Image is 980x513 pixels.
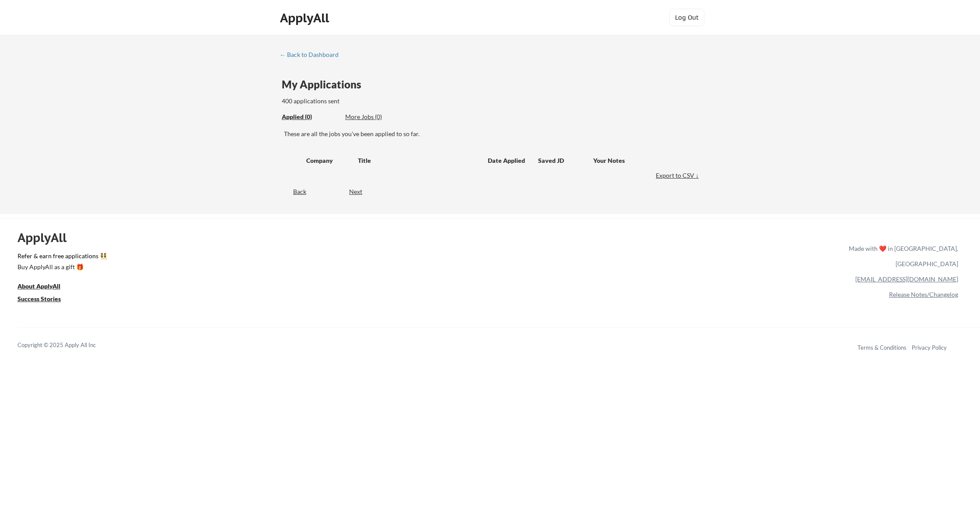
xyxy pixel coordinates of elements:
div: These are all the jobs you've been applied to so far. [282,112,339,122]
a: Buy ApplyAll as a gift 🎁 [17,262,105,273]
div: Copyright © 2025 Apply All Inc [17,341,118,350]
div: Made with ❤️ in [GEOGRAPHIC_DATA], [GEOGRAPHIC_DATA] [845,241,958,271]
u: About ApplyAll [17,282,60,290]
u: Success Stories [17,295,61,302]
div: Buy ApplyAll as a gift 🎁 [17,264,105,270]
a: Release Notes/Changelog [889,291,958,298]
a: Refer & earn free applications 👯‍♀️ [17,253,666,262]
a: [EMAIL_ADDRESS][DOMAIN_NAME] [855,275,958,283]
div: Company [306,156,350,165]
div: Next [349,187,372,196]
div: These are all the jobs you've been applied to so far. [284,130,701,138]
div: Your Notes [593,156,693,165]
a: Terms & Conditions [857,344,906,351]
div: Title [358,156,479,165]
div: More Jobs (0) [345,112,409,121]
div: ← Back to Dashboard [280,52,345,58]
div: ApplyAll [280,11,332,25]
div: Back [280,187,306,196]
div: 400 applications sent [282,97,451,105]
a: Success Stories [17,294,73,305]
div: My Applications [282,79,368,90]
button: Log Out [669,9,704,26]
a: Privacy Policy [912,344,947,351]
a: About ApplyAll [17,281,73,292]
a: ← Back to Dashboard [280,51,345,60]
div: ApplyAll [17,230,77,245]
div: Applied (0) [282,112,339,121]
div: Export to CSV ↓ [656,171,701,180]
div: These are job applications we think you'd be a good fit for, but couldn't apply you to automatica... [345,112,409,122]
div: Saved JD [538,152,593,168]
div: Date Applied [488,156,526,165]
